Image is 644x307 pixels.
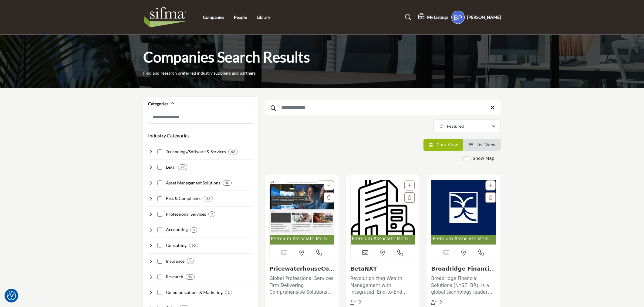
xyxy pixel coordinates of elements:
[225,181,229,185] b: 10
[225,290,232,295] div: 2 Results For Communications & Marketing
[157,196,162,201] input: Select Risk & Compliance checkbox
[423,139,464,151] li: Card View
[166,211,206,217] h4: Professional Services: Delivering staffing, training, and outsourcing services to support securit...
[431,180,496,235] img: Broadridge Financial Solutions, Inc.
[180,165,185,169] b: 97
[157,228,162,232] input: Select Accounting checkbox
[166,195,201,201] h4: Risk & Compliance: Helping securities industry firms manage risk, ensure compliance, and prevent ...
[186,274,195,280] div: 19 Results For Research
[359,300,362,305] span: 2
[166,242,187,248] h4: Consulting: Providing strategic, operational, and technical consulting services to securities ind...
[350,265,415,272] h3: BetaNXT
[157,149,162,154] input: Select Technology/Software & Services checkbox
[157,180,162,185] input: Select Asset Management Solutions checkbox
[351,180,415,235] img: BetaNXT
[211,212,213,216] b: 7
[433,235,494,242] span: Premium Associate Member
[463,139,501,151] li: List View
[431,275,496,296] p: Broadridge Financial Solutions (NYSE: BR), is a global technology leader with the trusted experti...
[439,300,442,305] span: 2
[206,197,211,201] b: 33
[269,265,334,272] h3: PricewaterhouseCoopers LLP
[193,228,195,232] b: 8
[148,101,168,107] h2: Categories
[228,149,238,154] div: 62 Results For Technology/Software & Services
[269,265,334,278] a: PricewaterhouseCoope...
[189,259,191,263] b: 5
[431,299,442,306] div: Followers
[228,290,230,295] b: 2
[166,149,226,155] h4: Technology/Software & Services: Developing and implementing technology solutions to support secur...
[157,259,162,264] input: Select Insurance checkbox
[157,212,162,217] input: Select Professional Services checkbox
[157,290,162,295] input: Select Communications & Marketing checkbox
[469,142,495,147] a: View List
[148,132,190,139] button: Industry Categories
[143,5,190,29] img: Site Logo
[208,211,215,217] div: 7 Results For Professional Services
[447,123,464,129] p: Featured
[166,227,188,233] h4: Accounting: Providing financial reporting, auditing, tax, and advisory services to securities ind...
[399,12,415,22] a: Search
[157,165,162,170] input: Select Legal checkbox
[157,243,162,248] input: Select Consulting checkbox
[148,111,253,124] input: Search Category
[7,291,16,300] button: Consent Preferences
[166,164,176,170] h4: Legal: Providing legal advice, compliance support, and litigation services to securities industry...
[350,275,415,296] p: Revolutionizing Wealth Management with Integrated, End-to-End Solutions Situated at the forefront...
[187,258,194,264] div: 5 Results For Insurance
[188,275,192,279] b: 19
[234,15,247,20] a: People
[269,275,334,296] p: Global Professional Services Firm Delivering Comprehensive Solutions for Financial Institutions P...
[467,14,501,20] h5: [PERSON_NAME]
[270,180,334,245] a: Open Listing in new tab
[473,155,494,162] label: Show Map
[271,235,333,242] span: Premium Associate Member
[270,180,334,235] img: PricewaterhouseCoopers LLP
[190,227,197,233] div: 8 Results For Accounting
[418,14,448,21] div: My Listings
[427,15,448,20] h5: My Listings
[431,180,496,245] a: Open Listing in new tab
[204,196,213,201] div: 33 Results For Risk & Compliance
[431,265,496,272] h3: Broadridge Financial Solutions, Inc.
[166,180,220,186] h4: Asset Management Solutions: Offering investment strategies, portfolio management, and performance...
[7,291,16,300] img: Revisit consent button
[143,70,256,76] p: Find and research preferred industry suppliers and partners
[408,183,411,188] a: Add To List
[223,180,232,186] div: 10 Results For Asset Management Solutions
[269,274,334,296] a: Global Professional Services Firm Delivering Comprehensive Solutions for Financial Institutions P...
[166,258,184,264] h4: Insurance: Offering insurance solutions to protect securities industry firms from various risks.
[166,274,183,280] h4: Research: Conducting market, financial, economic, and industry research for securities industry p...
[350,265,377,272] a: BetaNXT
[431,274,496,296] a: Broadridge Financial Solutions (NYSE: BR), is a global technology leader with the trusted experti...
[166,289,223,295] h4: Communications & Marketing: Delivering marketing, public relations, and investor relations servic...
[350,299,362,306] div: Followers
[431,265,495,278] a: Broadridge Financial...
[191,243,196,248] b: 30
[257,15,270,20] a: Library
[352,235,414,242] span: Premium Associate Member
[189,243,198,248] div: 30 Results For Consulting
[437,142,458,147] span: Card View
[327,183,331,188] a: Add To List
[178,164,187,170] div: 97 Results For Legal
[451,11,465,24] button: Show hide supplier dropdown
[265,100,501,115] input: Search Keyword
[350,274,415,296] a: Revolutionizing Wealth Management with Integrated, End-to-End Solutions Situated at the forefront...
[143,48,310,66] h1: Companies Search Results
[477,142,495,147] span: List View
[231,150,235,154] b: 62
[203,15,224,20] a: Companies
[351,180,415,245] a: Open Listing in new tab
[429,142,458,147] a: View Card
[433,120,501,133] button: Featured
[157,275,162,279] input: Select Research checkbox
[489,183,492,188] a: Add To List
